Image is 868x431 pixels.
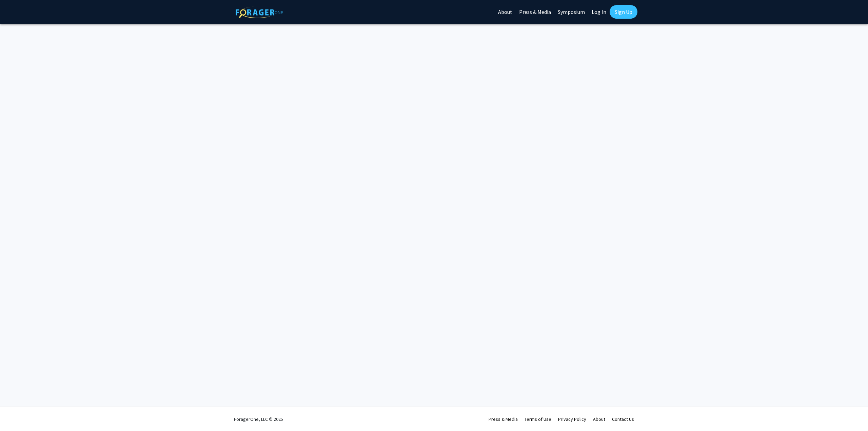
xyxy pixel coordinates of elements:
img: ForagerOne Logo [236,6,283,18]
a: Privacy Policy [558,416,586,422]
a: About [593,416,605,422]
a: Terms of Use [525,416,551,422]
div: ForagerOne, LLC © 2025 [234,407,283,431]
a: Contact Us [612,416,634,422]
a: Press & Media [489,416,518,422]
a: Sign Up [610,5,637,19]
